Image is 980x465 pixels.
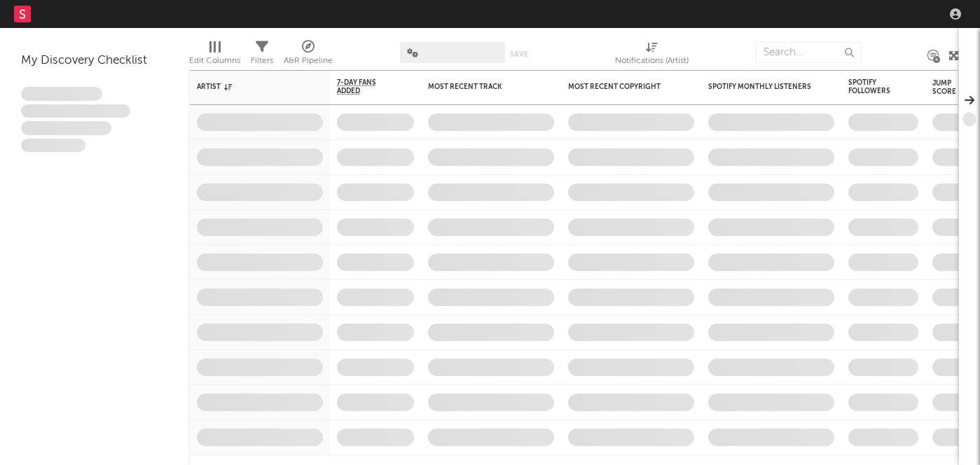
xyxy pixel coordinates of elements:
[337,78,393,95] span: 7-Day Fans Added
[21,139,85,153] span: Aliquam viverra
[189,53,240,69] div: Edit Columns
[615,53,689,69] div: Notifications (Artist)
[568,83,673,91] div: Most Recent Copyright
[21,87,102,101] span: Lorem ipsum dolor
[21,121,111,135] span: Praesent ac interdum
[21,53,168,69] div: My Discovery Checklist
[21,104,130,118] span: Integer aliquet in purus et
[848,78,897,95] div: Spotify Followers
[197,83,302,91] div: Artist
[756,42,861,63] input: Search...
[510,50,528,58] button: Save
[615,35,689,76] div: Notifications (Artist)
[251,53,273,69] div: Filters
[932,79,967,96] div: Jump Score
[189,35,240,76] div: Edit Columns
[251,35,273,76] div: Filters
[428,83,533,91] div: Most Recent Track
[708,83,813,91] div: Spotify Monthly Listeners
[284,53,333,69] div: A&R Pipeline
[284,35,333,76] div: A&R Pipeline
